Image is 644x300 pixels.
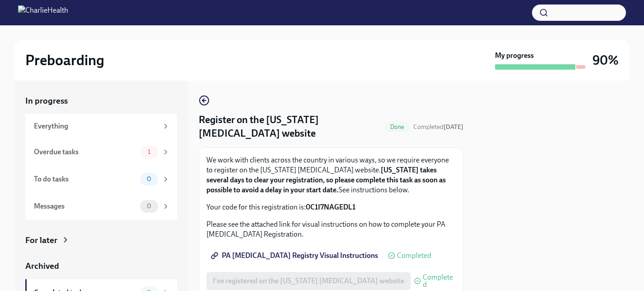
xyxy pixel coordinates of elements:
div: To do tasks [34,174,136,184]
a: To do tasks0 [25,166,177,193]
p: We work with clients across the country in various ways, so we require everyone to register on th... [206,155,456,195]
span: Done [385,124,410,130]
span: Completed [413,123,463,131]
span: 0 [141,203,157,210]
a: Overdue tasks1 [25,138,177,166]
p: Your code for this registration is: [206,202,456,212]
span: Completed [423,274,456,288]
a: PA [MEDICAL_DATA] Registry Visual Instructions [206,247,384,265]
strong: 0C1I7NAGEDL1 [306,203,355,211]
span: 1 [142,148,156,155]
div: Messages [34,201,136,211]
div: Completed tasks [34,288,136,298]
a: Messages0 [25,193,177,220]
h3: 90% [593,52,619,68]
div: For later [25,234,57,246]
img: CharlieHealth [18,5,68,20]
a: In progress [25,95,177,107]
strong: My progress [495,51,534,61]
h2: Preboarding [25,51,104,69]
a: For later [25,234,177,246]
a: Everything [25,114,177,138]
span: PA [MEDICAL_DATA] Registry Visual Instructions [213,251,378,260]
span: September 25th, 2025 16:32 [413,123,463,131]
div: Overdue tasks [34,147,136,157]
span: 9 [141,289,156,296]
span: 0 [141,176,157,182]
strong: [US_STATE] takes several days to clear your registration, so please complete this task as soon as... [206,166,446,194]
span: Completed [397,252,431,259]
p: Please see the attached link for visual instructions on how to complete your PA [MEDICAL_DATA] Re... [206,219,456,239]
div: Everything [34,121,158,131]
strong: [DATE] [443,123,463,131]
h4: Register on the [US_STATE] [MEDICAL_DATA] website [199,113,381,140]
a: Archived [25,260,177,272]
